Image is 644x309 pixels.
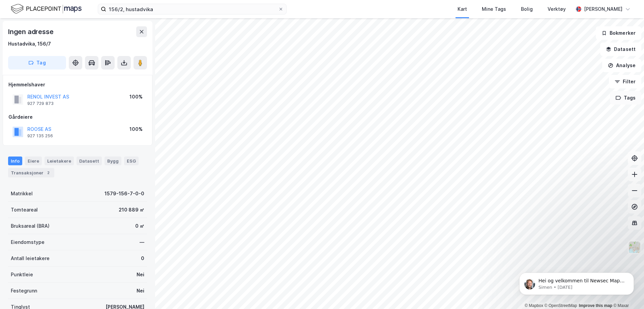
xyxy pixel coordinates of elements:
[610,91,641,105] button: Tags
[602,59,641,72] button: Analyse
[579,303,612,308] a: Improve this map
[25,157,42,165] div: Eiere
[482,5,506,13] div: Mine Tags
[45,157,74,165] div: Leietakere
[11,206,38,214] div: Tomteareal
[521,5,533,13] div: Bolig
[129,93,143,101] div: 100%
[129,125,143,133] div: 100%
[11,190,33,198] div: Matrikkel
[8,113,147,121] div: Gårdeiere
[11,3,82,15] img: logo.f888ab2527a4732fd821a326f86c7f29.svg
[11,238,45,246] div: Eiendomstype
[600,43,641,56] button: Datasett
[137,271,144,279] div: Nei
[8,157,22,165] div: Info
[11,271,33,279] div: Punktleie
[124,157,139,165] div: ESG
[548,5,566,13] div: Verktøy
[11,222,50,230] div: Bruksareal (BRA)
[140,238,144,246] div: —
[8,81,147,89] div: Hjemmelshaver
[609,75,641,88] button: Filter
[105,157,121,165] div: Bygg
[584,5,622,13] div: [PERSON_NAME]
[8,56,66,69] button: Tag
[119,206,144,214] div: 210 889 ㎡
[8,168,54,177] div: Transaksjoner
[8,26,55,37] div: Ingen adresse
[628,241,641,254] img: Z
[8,40,51,48] div: Hustadvika, 156/7
[458,5,467,13] div: Kart
[11,287,37,295] div: Festegrunn
[545,303,577,308] a: OpenStreetMap
[525,303,543,308] a: Mapbox
[105,190,144,198] div: 1579-156-7-0-0
[45,169,52,176] div: 2
[77,157,102,165] div: Datasett
[135,222,144,230] div: 0 ㎡
[11,254,50,262] div: Antall leietakere
[596,26,641,40] button: Bokmerker
[106,4,278,14] input: Søk på adresse, matrikkel, gårdeiere, leietakere eller personer
[137,287,144,295] div: Nei
[141,254,144,262] div: 0
[27,133,53,139] div: 927 135 256
[27,101,54,106] div: 927 729 873
[509,258,644,306] iframe: Intercom notifications message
